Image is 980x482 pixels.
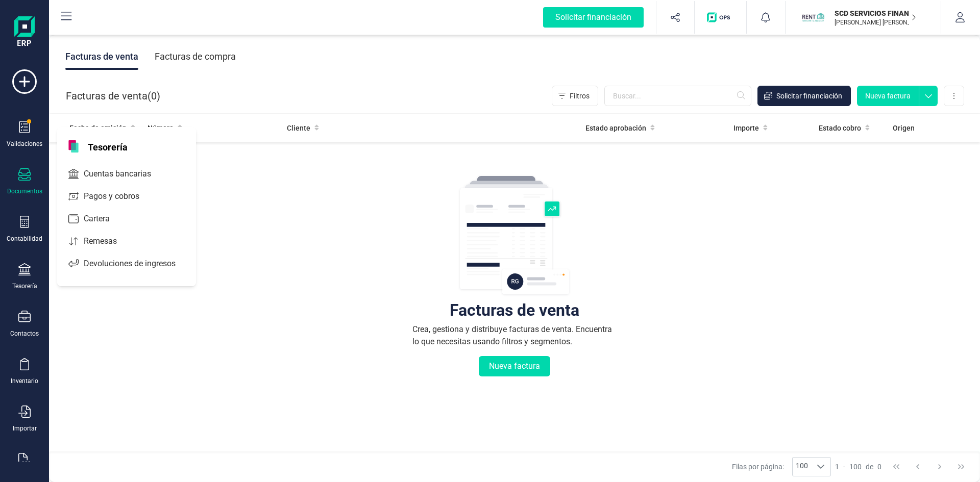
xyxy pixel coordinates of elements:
img: img-empty-table.svg [458,174,571,297]
div: Documentos [7,187,42,195]
button: Nueva factura [479,356,550,376]
span: Remesas [80,235,135,247]
span: Tesorería [82,140,134,153]
span: 100 [849,462,862,472]
button: SCSCD SERVICIOS FINANCIEROS SL[PERSON_NAME] [PERSON_NAME] VOZMEDIANO [PERSON_NAME] [798,1,928,34]
input: Buscar... [604,86,751,106]
span: de [866,462,873,472]
span: Número [148,123,174,133]
span: Estado aprobación [585,123,646,133]
div: Facturas de venta ( ) [66,86,160,106]
div: Importar [13,424,37,433]
span: Cuentas bancarias [80,168,169,180]
span: Devoluciones de ingresos [80,258,194,270]
button: First Page [887,457,906,476]
span: Fecha de emisión [69,123,127,133]
div: Contabilidad [7,235,42,243]
div: Facturas de venta [450,305,579,315]
span: Cartera [80,213,128,225]
img: Logo de OPS [707,12,734,22]
span: Cliente [287,123,310,133]
button: Filtros [552,86,598,106]
img: SC [802,6,824,29]
span: 100 [793,458,811,476]
span: 0 [151,89,157,103]
span: Estado cobro [819,123,861,133]
button: Previous Page [908,457,927,476]
div: Validaciones [7,140,42,148]
button: Solicitar financiación [531,1,656,34]
div: Contactos [10,329,39,338]
button: Nueva factura [857,86,919,106]
button: Logo de OPS [701,1,740,34]
button: Next Page [930,457,949,476]
div: - [835,462,881,472]
span: Importe [733,123,759,133]
span: Solicitar financiación [776,91,842,101]
span: Pagos y cobros [80,190,158,202]
button: Solicitar financiación [757,86,851,106]
div: Facturas de compra [155,43,236,70]
p: [PERSON_NAME] [PERSON_NAME] VOZMEDIANO [PERSON_NAME] [835,18,916,27]
p: SCD SERVICIOS FINANCIEROS SL [835,8,916,18]
button: Last Page [951,457,971,476]
span: Filtros [570,91,590,101]
div: Facturas de venta [65,43,138,70]
div: Filas por página: [732,457,831,476]
div: Crea, gestiona y distribuye facturas de venta. Encuentra lo que necesitas usando filtros y segmen... [412,323,617,348]
div: Solicitar financiación [543,7,644,28]
span: 0 [877,462,881,472]
div: Tesorería [12,282,37,290]
div: Inventario [11,377,38,385]
span: 1 [835,462,839,472]
span: Origen [893,123,915,133]
img: Logo Finanedi [14,16,35,49]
